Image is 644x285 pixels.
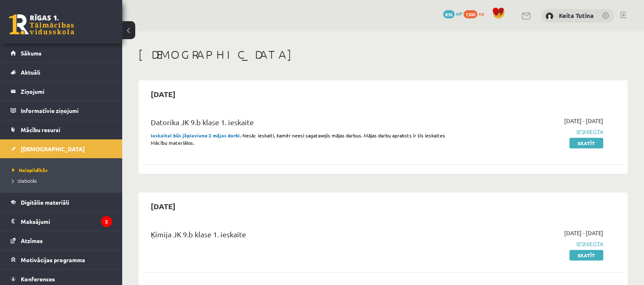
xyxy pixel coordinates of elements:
[21,275,55,283] span: Konferences
[11,82,112,101] a: Ziņojumi
[545,12,554,20] img: Keita Tutina
[12,167,48,173] span: Neizpildītās
[12,177,114,184] a: Izlabotās
[11,250,112,269] a: Motivācijas programma
[21,101,112,120] legend: Informatīvie ziņojumi
[564,229,603,237] span: [DATE] - [DATE]
[569,138,603,148] a: Skatīt
[11,231,112,250] a: Atzīmes
[464,10,488,17] a: 1300 xp
[461,240,603,248] span: Iesniegta
[461,128,603,136] span: Iesniegta
[443,10,462,17] a: 836 mP
[569,250,603,261] a: Skatīt
[21,237,43,244] span: Atzīmes
[138,48,628,62] h1: [DEMOGRAPHIC_DATA]
[11,63,112,82] a: Aktuāli
[559,11,593,20] a: Keita Tutina
[151,132,445,146] span: . Nesāc ieskaiti, kamēr neesi sagatavojis mājas darbus. Mājas darbu apraksts ir šīs ieskaites Māc...
[21,212,112,231] legend: Maksājumi
[21,82,112,101] legend: Ziņojumi
[151,132,240,139] strong: Ieskaitei būs jāpievieno 2 mājas darbi
[11,44,112,62] a: Sākums
[101,216,112,227] i: 2
[9,14,74,35] a: Rīgas 1. Tālmācības vidusskola
[11,120,112,139] a: Mācību resursi
[564,117,603,125] span: [DATE] - [DATE]
[143,197,184,216] h2: [DATE]
[21,49,42,57] span: Sākums
[464,10,477,18] span: 1300
[151,229,448,244] div: Ķīmija JK 9.b klase 1. ieskaite
[21,68,40,76] span: Aktuāli
[11,139,112,158] a: [DEMOGRAPHIC_DATA]
[21,256,85,263] span: Motivācijas programma
[21,199,69,206] span: Digitālie materiāli
[21,145,85,152] span: [DEMOGRAPHIC_DATA]
[456,10,462,17] span: mP
[143,84,184,104] h2: [DATE]
[479,10,484,17] span: xp
[12,177,37,184] span: Izlabotās
[11,212,112,231] a: Maksājumi2
[151,117,448,132] div: Datorika JK 9.b klase 1. ieskaite
[11,193,112,212] a: Digitālie materiāli
[12,166,114,174] a: Neizpildītās
[11,101,112,120] a: Informatīvie ziņojumi
[21,126,60,133] span: Mācību resursi
[443,10,455,18] span: 836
